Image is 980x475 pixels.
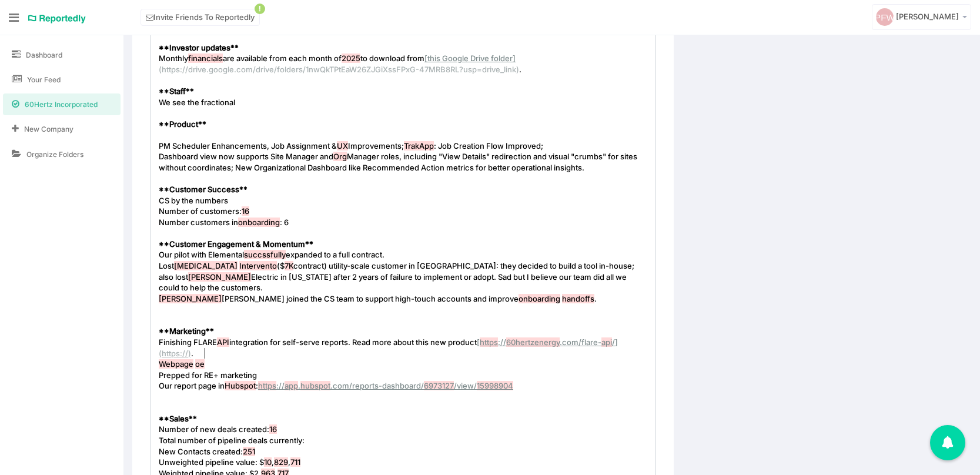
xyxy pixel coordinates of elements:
span: app [285,381,298,390]
span: API [217,337,229,347]
span: Org [333,152,347,161]
span: oe [195,359,205,369]
span: Unweighted pipeline value: $ , , [159,457,300,467]
span: [ [477,337,480,347]
span: Webpage [159,359,193,369]
span: /view/ [454,381,477,390]
span: Investor updates [169,43,230,52]
span: New Company [24,124,73,134]
span: google [209,65,234,74]
span: https [258,381,276,390]
span: Customer Success [169,185,239,194]
span: Monthly are available from each month of to download from . [159,53,521,74]
span: Dashboard view now supports Site Manager and Manager roles, including "View Details" redirection ... [159,152,639,172]
span: UX [337,141,348,150]
span: Our report page in : [159,381,513,390]
span: [PERSON_NAME] [896,12,959,21]
span: [MEDICAL_DATA] [174,261,238,270]
span: ] [615,337,618,347]
span: We see the fractional [159,98,235,107]
span: ) [516,65,519,74]
span: Prepped for RE+ marketing [159,370,257,380]
span: TrakApp [404,141,434,150]
span: ( [159,349,162,358]
span: 15998904 [477,381,513,390]
span: PM Scheduler Enhancements, Job Assignment & Improvements; : Job Creation Flow Improved; [159,141,543,150]
span: 16 [242,206,249,216]
span: ! [255,4,265,14]
span: ] [513,53,516,63]
span: 7K [285,261,293,270]
span: Our pilot with Elemental expanded to a full contract. [159,250,384,259]
span: Organize Folders [26,149,83,159]
span: 2025 [342,53,360,63]
span: onboarding [238,218,280,227]
span: Number of new deals created: [159,424,277,434]
span: 251 [243,447,255,456]
span: Marketing [169,326,206,336]
span: hubspot [300,381,330,390]
span: [PERSON_NAME] [188,272,251,282]
span: 16 [269,424,277,434]
span: api [601,337,612,347]
span: Your Feed [27,75,61,85]
a: [PERSON_NAME] [872,4,971,30]
span: CS by the numbers [159,196,228,205]
span: 711 [290,457,300,467]
span: Hubspot [225,381,256,390]
span: Staff [169,86,186,96]
span: .com/flare- [560,337,601,347]
span: Sales [169,414,189,423]
span: Customer Engagement & Momentum [169,239,305,249]
span: Total number of pipeline deals currently: [159,436,305,445]
span: onboarding [519,294,560,303]
span: [PERSON_NAME] joined the CS team to support high-touch accounts and improve . [159,294,597,303]
span: Finishing FLARE integration for self-serve reports. Read more about this new product . [159,337,618,358]
span: ) [188,349,191,358]
span: - [416,65,419,74]
span: https [162,349,180,358]
span: 10 [264,457,272,467]
span: https [162,65,180,74]
span: 829 [274,457,288,467]
a: Organize Folders [3,143,121,165]
span: Dashboard [26,50,62,60]
span: 60hertzenergy [506,337,560,347]
span: succssfully [244,250,286,259]
span: ( [159,65,162,74]
a: Invite Friends To Reportedly! [141,9,260,26]
span: usp [463,65,477,74]
span: 1nwQkTPtEaW26ZJGiXssFPxG [306,65,416,74]
span: .com/drive/folders/ [234,65,306,74]
span: .com/reports-dashboard/ [330,381,424,390]
img: svg+xml;base64,PD94bWwgdmVyc2lvbj0iMS4wIiBlbmNvZGluZz0iVVRGLTgiPz4KICAgICAg%0APHN2ZyB2ZXJzaW9uPSI... [876,8,894,26]
span: ? [459,65,463,74]
a: Your Feed [3,69,121,91]
span: :// [180,349,188,358]
span: Intervento [239,261,277,270]
span: Lost ($ contract) utility-scale customer in [GEOGRAPHIC_DATA]: they decided to build a tool in-ho... [159,261,636,292]
a: Reportedly [28,9,86,29]
span: [ [424,53,427,63]
span: this Google Drive folder [427,53,513,63]
span: 47MRB8RL [419,65,459,74]
span: ://drive. [180,65,209,74]
span: . [298,381,300,390]
span: :// [498,337,506,347]
span: handoffs [562,294,594,303]
span: [PERSON_NAME] [159,294,222,303]
span: 6973127 [424,381,454,390]
span: / [612,337,615,347]
span: Number of customers: [159,206,249,216]
span: =drive_link [477,65,516,74]
span: Number customers in : 6 [159,218,289,227]
a: New Company [3,118,121,140]
a: Dashboard [3,44,121,66]
span: :// [276,381,285,390]
span: https [480,337,498,347]
span: 60Hertz Incorporated [25,99,98,109]
span: New Contacts created: [159,447,255,456]
span: financials [188,53,223,63]
span: Product [169,119,198,129]
a: 60Hertz Incorporated [3,93,121,115]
